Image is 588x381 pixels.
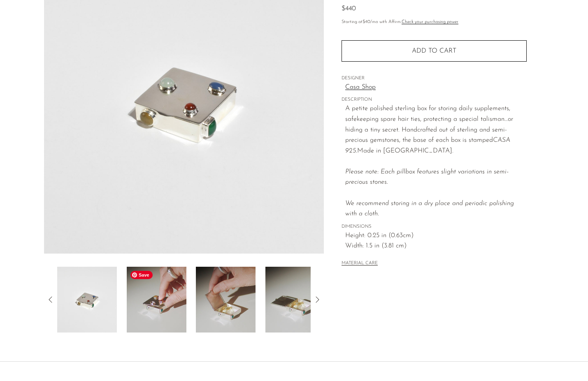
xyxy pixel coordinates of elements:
span: Save [130,271,153,279]
img: Sterling Gemstone Pillbox [57,267,116,333]
img: Sterling Gemstone Pillbox [126,267,186,333]
a: Casa Shop [345,82,527,93]
em: Please note: Each pillbox features slight variations in semi-precious stones. [345,169,514,217]
img: Sterling Gemstone Pillbox [196,267,256,333]
p: Starting at /mo with Affirm. [342,18,527,26]
button: MATERIAL CARE [342,261,378,267]
img: Sterling Gemstone Pillbox [265,267,325,333]
span: Width: 1.5 in (3.81 cm) [345,241,527,252]
em: CASA 925. [345,137,510,154]
p: A petite polished sterling box for storing daily supplements, safekeeping spare hair ties, protec... [345,104,527,219]
span: $40 [363,20,370,24]
span: Add to cart [412,47,456,55]
span: DESIGNER [342,75,527,82]
span: DESCRIPTION [342,96,527,104]
i: We recommend storing in a dry place and periodic polishing with a cloth. [345,200,514,217]
span: Height: 0.25 in (0.63cm) [345,231,527,241]
a: Check your purchasing power - Learn more about Affirm Financing (opens in modal) [402,20,458,24]
span: $440 [342,5,356,12]
button: Add to cart [342,40,527,62]
span: DIMENSIONS [342,223,527,231]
